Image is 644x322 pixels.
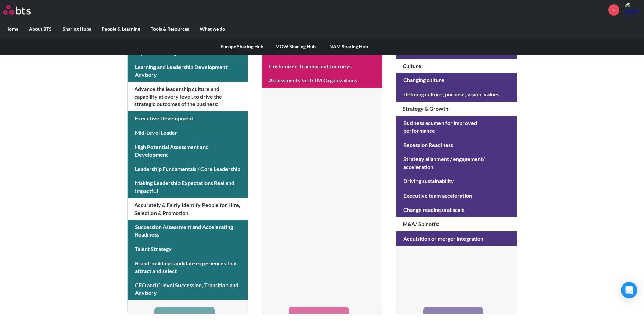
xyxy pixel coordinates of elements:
a: Go home [3,5,43,15]
img: BTS Logo [3,5,31,15]
img: James Woods [624,2,641,18]
h4: Culture : [396,59,516,73]
a: + [608,4,619,16]
h4: Advance the leadership culture and capability at every level, to drive the strategic outcomes of ... [128,82,248,111]
label: People & Learning [96,20,145,38]
label: Tools & Resources [145,20,194,38]
div: Open Intercom Messenger [621,282,637,298]
a: Profile [624,2,641,18]
label: Sharing Hubs [57,20,96,38]
label: About BTS [24,20,57,38]
label: What we do [194,20,231,38]
h4: Accurately & Fairly Identify People for Hire, Selection & Promotion : [128,198,248,220]
h4: M&A/ Spinoffs : [396,217,516,231]
h4: Strategy & Growth : [396,102,516,116]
